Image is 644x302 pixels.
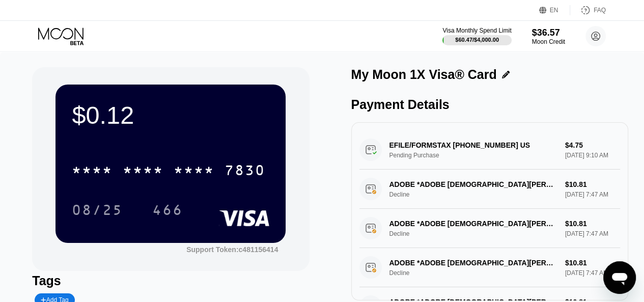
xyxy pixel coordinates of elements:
div: Tags [32,273,309,288]
iframe: Button to launch messaging window [603,261,636,294]
div: EN [550,7,558,14]
div: Visa Monthly Spend Limit [442,27,511,34]
div: $60.47 / $4,000.00 [455,37,499,43]
div: Support Token: c481156414 [186,245,278,254]
div: 7830 [225,163,265,180]
div: Support Token:c481156414 [186,245,278,254]
div: 08/25 [72,203,123,219]
div: FAQ [594,7,606,14]
div: Visa Monthly Spend Limit$60.47/$4,000.00 [442,27,511,45]
div: $0.12 [72,101,269,129]
div: EN [539,5,570,15]
div: 08/25 [64,197,130,223]
div: My Moon 1X Visa® Card [351,67,497,82]
div: FAQ [570,5,606,15]
div: $36.57 [532,28,565,38]
div: Moon Credit [532,38,565,45]
div: 466 [145,197,190,223]
div: 466 [152,203,183,219]
div: $36.57Moon Credit [532,28,565,45]
div: Payment Details [351,97,628,112]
